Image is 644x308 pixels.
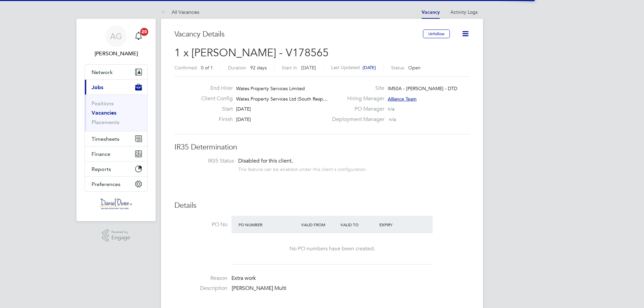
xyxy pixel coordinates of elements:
[238,245,426,252] div: No PO numbers have been created.
[236,106,251,112] span: [DATE]
[92,181,120,187] span: Preferences
[300,219,339,231] div: Valid From
[238,158,293,164] span: Disabled for this client.
[196,106,233,113] label: Start
[174,46,329,59] span: 1 x [PERSON_NAME] - V178565
[140,28,148,36] span: 20
[423,29,450,38] button: Unfollow
[201,65,213,71] span: 0 of 1
[363,65,376,70] span: [DATE]
[378,219,417,231] div: Expiry
[92,166,111,172] span: Reports
[328,106,384,113] label: PO Manager
[85,198,148,209] a: Go to home page
[92,136,119,142] span: Timesheets
[132,25,145,47] a: 20
[408,65,421,71] span: Open
[231,275,256,282] span: Extra work
[196,95,233,102] label: Client Config
[99,198,133,209] img: danielowen-logo-retina.png
[161,9,199,15] a: All Vacancies
[85,131,147,146] button: Timesheets
[236,116,251,122] span: [DATE]
[92,110,116,116] a: Vacancies
[111,229,130,235] span: Powered by
[102,229,130,242] a: Powered byEngage
[237,219,300,231] div: PO Number
[174,221,227,228] label: PO No
[450,9,478,15] a: Activity Logs
[391,65,404,71] label: Status
[92,84,103,90] span: Jobs
[339,219,378,231] div: Valid To
[85,162,147,176] button: Reports
[328,85,384,92] label: Site
[331,64,360,70] label: Last Updated
[85,95,147,131] div: Jobs
[181,158,234,165] label: IR35 Status
[111,235,130,241] span: Engage
[388,85,457,91] span: IM50A - [PERSON_NAME] - DTD
[85,177,147,191] button: Preferences
[85,80,147,95] button: Jobs
[92,100,114,107] a: Positions
[236,96,328,102] span: Wates Property Services Ltd (South Resp…
[301,65,316,71] span: [DATE]
[196,116,233,123] label: Finish
[92,69,113,75] span: Network
[174,65,197,71] label: Confirmed
[238,165,367,172] div: This feature can be enabled under this client's configuration.
[232,285,470,292] p: [PERSON_NAME] Multi
[174,275,227,282] label: Reason
[174,142,470,152] h3: IR35 Determination
[282,65,297,71] label: Start In
[250,65,267,71] span: 92 days
[328,116,384,123] label: Deployment Manager
[85,25,148,58] a: AG[PERSON_NAME]
[174,285,227,292] label: Description
[92,119,119,125] a: Placements
[389,116,396,122] span: n/a
[85,146,147,161] button: Finance
[92,151,110,157] span: Finance
[174,201,470,210] h3: Details
[110,32,122,41] span: AG
[76,19,156,221] nav: Main navigation
[422,9,440,15] a: Vacancy
[236,85,305,91] span: Wates Property Services Limited
[85,65,147,79] button: Network
[388,106,394,112] span: n/a
[228,65,246,71] label: Duration
[328,95,384,102] label: Hiring Manager
[85,50,148,58] span: Amy Garcia
[388,96,417,102] span: Alliance Team
[174,29,423,39] h3: Vacancy Details
[196,85,233,92] label: End Hirer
